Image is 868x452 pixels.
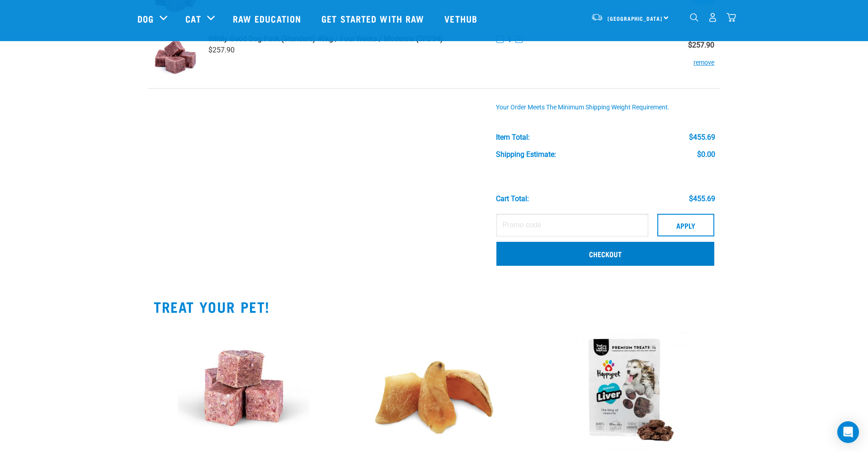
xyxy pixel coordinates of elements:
[496,214,648,236] input: Promo code
[208,46,235,54] span: $257.90
[185,12,201,25] a: Cat
[690,13,698,22] img: home-icon-1@2x.png
[591,13,603,21] img: van-moving.png
[496,151,556,159] div: Shipping Estimate:
[708,13,717,22] img: user.png
[496,104,715,111] div: Your order meets the minimum shipping weight requirement.
[496,242,714,265] a: Checkout
[496,133,530,141] div: Item Total:
[312,0,435,37] a: Get started with Raw
[663,27,720,89] td: $257.90
[154,34,198,81] img: Wildly Good Dog Pack (Standard)
[697,151,715,159] div: $0.00
[693,49,714,67] button: remove
[224,0,312,37] a: Raw Education
[726,13,736,22] img: home-icon@2x.png
[435,0,489,37] a: Vethub
[689,133,715,141] div: $455.69
[154,298,714,315] h2: TREAT YOUR PET!
[608,17,662,20] span: [GEOGRAPHIC_DATA]
[496,195,529,203] div: Cart total:
[137,12,154,25] a: Dog
[657,214,714,236] button: Apply
[837,421,859,443] div: Open Intercom Messenger
[689,195,715,203] div: $455.69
